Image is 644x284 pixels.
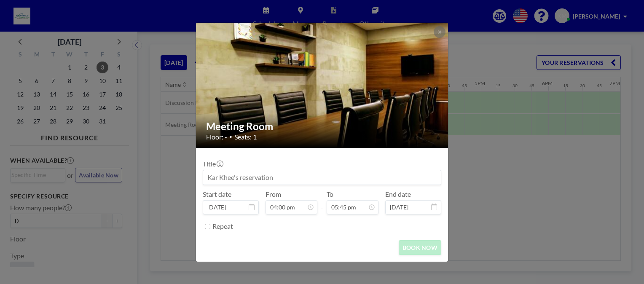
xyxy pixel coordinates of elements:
[385,190,411,198] label: End date
[321,193,323,212] span: -
[327,190,333,198] label: To
[196,1,449,169] img: 537.jpg
[206,133,227,141] span: Floor: -
[203,190,231,198] label: Start date
[203,160,223,168] label: Title
[266,190,281,198] label: From
[229,134,232,140] span: •
[212,222,233,230] label: Repeat
[206,120,439,133] h2: Meeting Room
[399,240,441,255] button: BOOK NOW
[203,170,441,185] input: Kar Khee's reservation
[234,133,257,141] span: Seats: 1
